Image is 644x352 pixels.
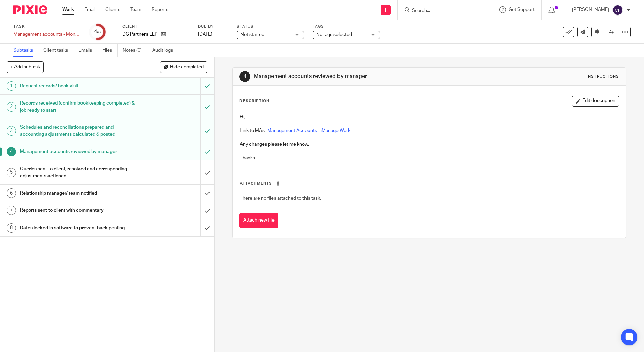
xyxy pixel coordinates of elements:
[612,5,623,16] img: svg%3E
[122,24,190,29] label: Client
[122,31,158,38] p: DG Partners LLP
[239,213,278,228] button: Attach new file
[509,7,535,12] span: Get Support
[313,24,380,29] label: Tags
[7,168,16,177] div: 5
[237,24,304,29] label: Status
[84,6,95,13] a: Email
[572,96,619,107] button: Edit description
[240,182,272,185] span: Attachments
[198,24,228,29] label: Due by
[13,5,47,14] img: Pixie
[240,155,618,162] p: Thanks
[105,6,120,13] a: Clients
[97,30,101,34] small: /8
[13,31,81,38] div: Management accounts - Monthly
[152,6,168,13] a: Reports
[102,44,118,57] a: Files
[20,205,136,215] h1: Reports sent to client with commentary
[78,44,97,57] a: Emails
[7,61,44,73] button: + Add subtask
[267,128,350,133] a: Management Accounts - iManage Work
[7,206,16,215] div: 7
[572,6,609,13] p: [PERSON_NAME]
[20,122,136,140] h1: Schedules and reconciliations prepared and accounting adjustments calculated & posted
[240,114,618,120] p: Hi,
[20,188,136,198] h1: Relationship manager/ team notified
[254,73,444,80] h1: Management accounts reviewed by manager
[62,6,74,13] a: Work
[20,81,136,91] h1: Request records/ book visit
[160,61,207,73] button: Hide completed
[240,196,321,201] span: There are no files attached to this task.
[130,6,141,13] a: Team
[198,32,212,37] span: [DATE]
[7,223,16,233] div: 8
[240,32,264,37] span: Not started
[240,127,618,134] p: Link to MA's -
[239,98,269,104] p: Description
[240,141,618,148] p: Any changes please let me know.
[94,28,101,36] div: 4
[7,188,16,198] div: 6
[13,44,38,57] a: Subtasks
[587,74,619,79] div: Instructions
[411,8,472,14] input: Search
[7,126,16,136] div: 3
[20,164,136,181] h1: Queries sent to client, resolved and corresponding adjustments actioned
[152,44,178,57] a: Audit logs
[20,98,136,115] h1: Records received (confirm bookkeeping completed) & job ready to start
[239,71,250,82] div: 4
[123,44,147,57] a: Notes (0)
[170,65,204,70] span: Hide completed
[20,223,136,233] h1: Dates locked in software to prevent back posting
[7,81,16,91] div: 1
[7,147,16,156] div: 4
[43,44,73,57] a: Client tasks
[20,147,136,157] h1: Management accounts reviewed by manager
[7,102,16,112] div: 2
[13,24,81,29] label: Task
[316,32,352,37] span: No tags selected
